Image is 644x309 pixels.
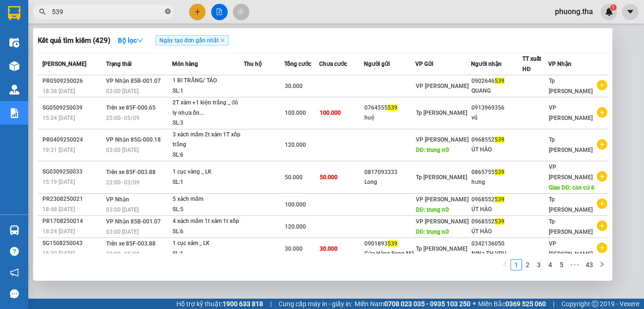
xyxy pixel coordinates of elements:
div: 0968552 [471,135,522,145]
div: SL: 3 [173,118,243,128]
div: 0968552 [471,217,522,227]
span: 539 [495,169,504,175]
span: VP [PERSON_NAME] [416,83,469,89]
div: SL: 5 [173,205,243,215]
button: right [596,259,608,270]
div: PR1708250014 [42,216,103,226]
button: left [499,259,511,270]
span: Ngày tạo đơn gần nhất [156,35,229,46]
div: 0901893 [364,239,415,249]
span: search [39,8,46,15]
h3: Kết quả tìm kiếm ( 429 ) [38,36,110,46]
li: Previous Page [499,259,511,270]
span: Giao DĐ: căn cứ 6 [549,184,594,191]
span: 539 [388,240,397,247]
span: DĐ: trung nữ [416,147,449,153]
span: VP Nhận [548,61,571,67]
img: warehouse-icon [9,61,19,71]
span: plus-circle [597,198,607,209]
span: 30.000 [285,83,303,89]
span: Trạng thái [106,61,132,67]
span: plus-circle [597,107,607,118]
span: Món hàng [172,61,198,67]
span: Trên xe 85F-003.88 [106,240,156,247]
li: 43 [582,259,596,270]
span: Tổng cước [284,61,311,67]
span: 03:00 [DATE] [106,147,139,153]
span: 15:30 [DATE] [42,250,75,257]
div: 2T xám +1 kiện trắng _ đò ly nhựa ốn... [173,98,243,118]
span: 19:31 [DATE] [42,147,75,153]
div: 4 xách mắm 1t xám 1t xốp [173,216,243,227]
span: VP Nhận [106,196,129,203]
span: 50.000 [320,174,338,181]
span: 22:00 - 03/09 [106,179,140,186]
a: 2 [522,260,533,270]
span: 100.000 [285,201,306,208]
b: [PERSON_NAME] [12,61,53,105]
div: 0817093333 [364,167,415,177]
span: 15:19 [DATE] [42,179,75,185]
li: Next 5 Pages [567,259,582,270]
span: 18:24 [DATE] [42,228,75,235]
div: 0968552 [471,195,522,205]
div: 0913969356 [471,103,522,113]
span: Trên xe 85F-003.88 [106,169,156,175]
div: ÚT HÀO [471,145,522,155]
div: PR0509250026 [42,76,103,86]
span: Trên xe 85F-000.65 [106,104,156,111]
span: message [10,289,19,298]
div: 0764555 [364,103,415,113]
div: Cửa Hàng Song Mã [364,249,415,259]
span: question-circle [10,247,19,256]
span: 539 [495,136,504,143]
div: SL: 1 [173,249,243,259]
span: close-circle [165,8,171,14]
a: 3 [534,260,544,270]
span: 100.000 [320,110,341,116]
div: ÚT HÀO [471,227,522,237]
div: SL: 1 [173,86,243,96]
span: notification [10,268,19,277]
span: Người gửi [364,61,390,67]
b: Gửi khách hàng [58,14,93,58]
span: VP Nhận 85B-001.07 [106,218,161,225]
span: close-circle [165,8,171,16]
li: 4 [545,259,556,270]
span: 03:00 [DATE] [106,88,139,95]
span: 15:34 [DATE] [42,115,75,121]
span: VP Nhận 85G-000.18 [106,136,161,143]
span: ••• [567,259,582,270]
a: 4 [545,260,555,270]
span: 03:00 [DATE] [106,229,139,235]
strong: Bộ lọc [118,37,143,44]
span: 22:00 - 05/09 [106,115,140,121]
img: warehouse-icon [9,85,19,95]
li: 1 [511,259,522,270]
span: VP [PERSON_NAME] [416,136,469,143]
input: Tìm tên, số ĐT hoặc mã đơn [52,7,163,17]
span: Tp [PERSON_NAME] [416,174,467,181]
a: 1 [511,260,521,270]
span: 03:00 [DATE] [106,206,139,213]
span: Tp [PERSON_NAME] [416,246,467,252]
span: VP Gửi [415,61,433,67]
span: plus-circle [597,243,607,253]
span: 120.000 [285,223,306,230]
div: 1 BI TRẮNG/ TÁO [173,76,243,86]
span: Tp [PERSON_NAME] [549,136,593,153]
span: plus-circle [597,221,607,231]
span: DĐ: trung nữ [416,229,449,235]
div: PR2308250021 [42,194,103,204]
span: right [599,261,605,267]
img: logo.jpg [102,12,125,34]
div: 1 cục xám _ LK [173,238,243,249]
span: 120.000 [285,142,306,148]
span: 18:48 [DATE] [42,206,75,213]
div: huệ [364,113,415,123]
div: SG0309250033 [42,167,103,177]
span: VP Nhận 85B-001.07 [106,78,161,84]
div: SL: 1 [173,177,243,188]
img: solution-icon [9,108,19,118]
